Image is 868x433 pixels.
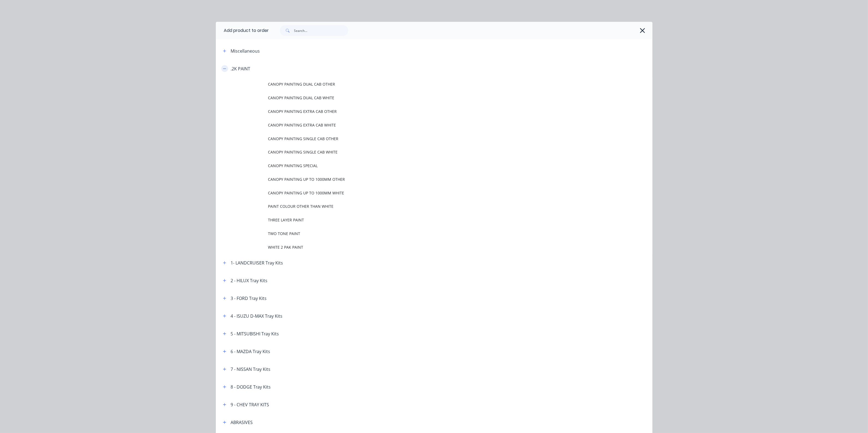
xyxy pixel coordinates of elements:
div: ABRASIVES [231,419,253,426]
span: WHITE 2 PAK PAINT [268,244,575,250]
span: CANOPY PAINTING SINGLE CAB WHITE [268,149,575,155]
span: CANOPY PAINTING DUAL CAB WHITE [268,95,575,101]
span: CANOPY PAINTING EXTRA CAB WHITE [268,122,575,128]
div: 3 - FORD Tray Kits [231,295,267,302]
div: 8 - DODGE Tray Kits [231,384,271,390]
span: CANOPY PAINTING UP TO 1000MM OTHER [268,176,575,182]
span: CANOPY PAINTING SINGLE CAB OTHER [268,136,575,142]
span: CANOPY PAINTING UP TO 1000MM WHITE [268,190,575,196]
div: 2 - HILUX Tray Kits [231,277,268,284]
div: 7 - NISSAN Tray Kits [231,366,271,372]
span: THREE LAYER PAINT [268,217,575,223]
div: .2K PAINT [231,65,250,72]
div: 1- LANDCRUISER Tray Kits [231,260,283,266]
div: Miscellaneous [231,48,260,54]
span: CANOPY PAINTING DUAL CAB OTHER [268,81,575,87]
span: TWO TONE PAINT [268,231,575,236]
div: 4 - ISUZU D-MAX Tray Kits [231,313,283,319]
div: 5 - MITSUBISHI Tray Kits [231,330,279,337]
span: CANOPY PAINTING EXTRA CAB OTHER [268,109,575,114]
span: PAINT COLOUR OTHER THAN WHITE [268,203,575,209]
span: CANOPY PAINTING SPECIAL [268,163,575,169]
div: 9 - CHEV TRAY KITS [231,401,269,408]
div: 6 - MAZDA Tray Kits [231,348,270,355]
input: Search... [294,25,348,36]
div: Add product to order [216,22,269,39]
